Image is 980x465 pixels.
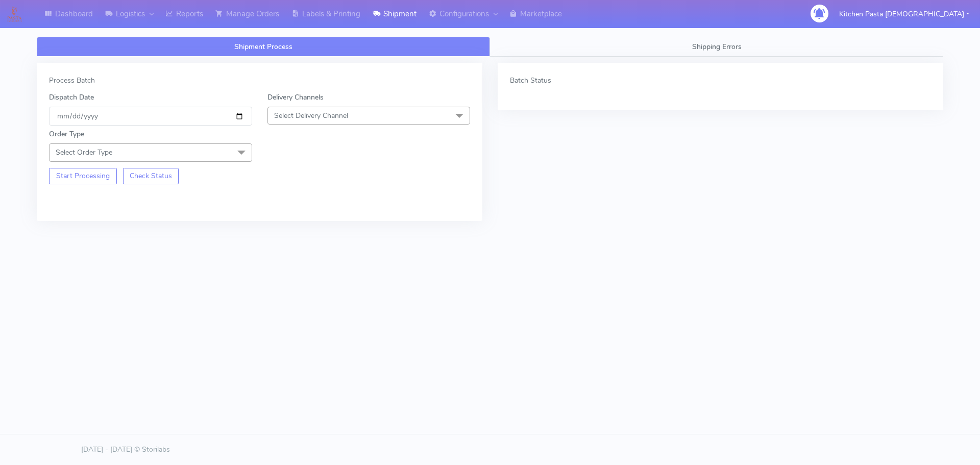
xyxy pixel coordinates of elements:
label: Order Type [49,129,84,139]
span: Select Delivery Channel [274,111,348,120]
span: Shipping Errors [692,42,742,52]
button: Start Processing [49,168,117,184]
div: Process Batch [49,75,470,86]
span: Shipment Process [234,42,292,52]
label: Dispatch Date [49,92,94,103]
button: Kitchen Pasta [DEMOGRAPHIC_DATA] [831,4,977,25]
span: Select Order Type [56,148,112,157]
ul: Tabs [37,37,943,57]
div: Batch Status [510,75,931,86]
button: Check Status [123,168,179,184]
label: Delivery Channels [267,92,324,103]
